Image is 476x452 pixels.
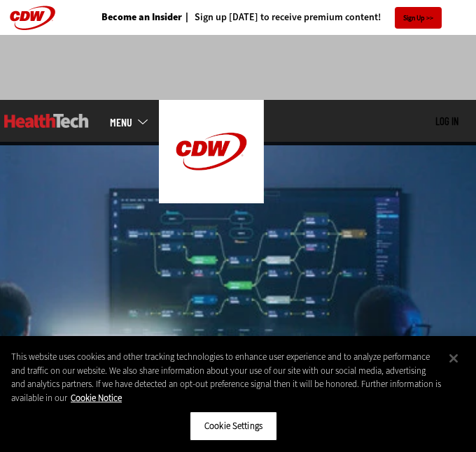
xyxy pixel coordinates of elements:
img: Home [4,114,89,128]
a: More information about your privacy [71,392,122,404]
button: Close [438,343,469,374]
a: Sign up [DATE] to receive premium content! [182,13,381,22]
button: Cookie Settings [190,411,277,441]
img: Home [159,100,264,203]
a: Log in [435,115,458,127]
a: Sign Up [395,7,442,29]
a: mobile-menu [110,117,159,128]
a: Become an Insider [101,13,182,22]
div: This website uses cookies and other tracking technologies to enhance user experience and to analy... [11,350,441,404]
div: User menu [435,115,458,129]
a: CDW [159,192,264,207]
